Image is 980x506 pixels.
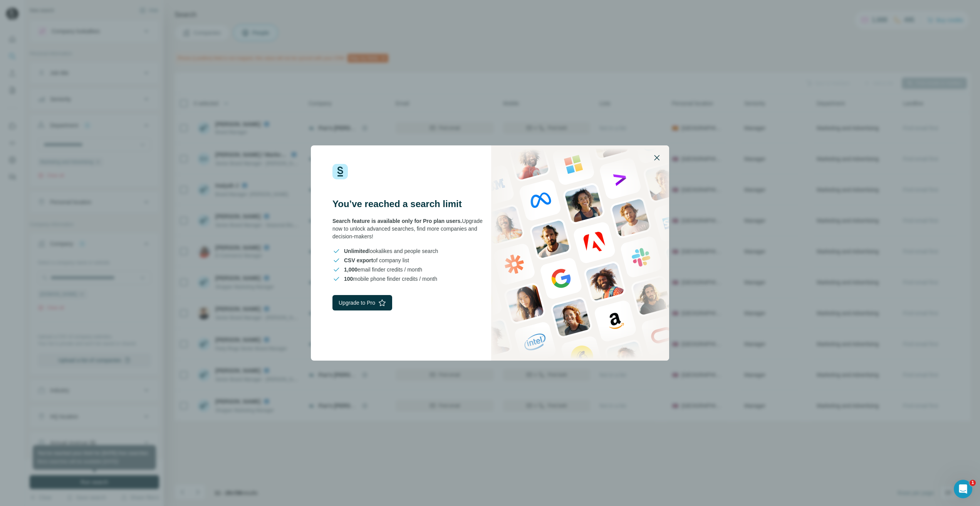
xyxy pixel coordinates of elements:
span: mobile phone finder credits / month [344,275,437,283]
img: Surfe Logo [332,164,348,179]
button: Upgrade to Pro [332,295,392,310]
span: of company list [344,256,409,264]
div: Upgrade now to unlock advanced searches, find more companies and decision-makers! [332,217,490,240]
span: 1 [970,480,976,486]
iframe: Intercom live chat [954,480,972,498]
img: Surfe Stock Photo - showing people and technologies [491,145,669,361]
span: Unlimited [344,248,369,254]
span: Search feature is available only for Pro plan users. [332,218,462,224]
span: CSV export [344,257,373,263]
h3: You’ve reached a search limit [332,198,490,210]
span: 100 [344,276,353,282]
span: email finder credits / month [344,266,422,273]
span: lookalikes and people search [344,247,438,255]
span: 1,000 [344,266,357,273]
